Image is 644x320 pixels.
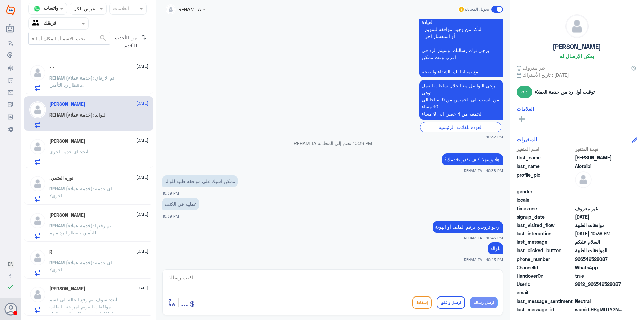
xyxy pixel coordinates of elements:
span: signup_date [517,213,574,220]
span: : اي خدمه اخرى [49,149,81,154]
h5: ٠٠ [49,64,55,70]
span: last_message [517,238,574,245]
span: REHAM (خدمة عملاء) [49,112,93,118]
span: [DATE] [136,100,148,106]
span: 5 د [517,86,532,98]
span: ... [181,296,188,308]
span: موافقات الطبية [575,222,624,229]
span: [DATE] [136,63,148,70]
img: defaultAdmin.png [29,101,46,118]
span: [DATE] [136,211,148,217]
h5: Hossam Eljbaly [49,286,85,292]
span: null [575,289,624,296]
p: 13/8/2025, 10:32 PM [419,80,503,120]
h5: Abdullah Alotaibi [49,101,85,107]
span: 0 [575,298,624,305]
button: ... [181,295,188,310]
span: [DATE] [136,285,148,291]
span: 2 [575,264,624,271]
span: 10:38 PM [353,140,372,146]
button: الصورة الشخصية [4,303,17,315]
h5: [PERSON_NAME] [553,43,601,51]
img: defaultAdmin.png [29,212,46,229]
button: ارسل رسالة [470,297,498,308]
input: ابحث بالإسم أو المكان أو إلخ.. [29,32,110,44]
img: defaultAdmin.png [29,286,46,303]
img: defaultAdmin.png [575,171,592,188]
span: 10:39 PM [162,191,179,195]
button: search [99,33,107,44]
span: last_name [517,163,574,170]
span: locale [517,196,574,203]
span: [DATE] [136,137,148,143]
span: search [99,34,107,42]
img: whatsapp.png [32,4,42,14]
span: [DATE] [136,174,148,180]
img: yourTeam.svg [32,18,42,29]
span: first_name [517,154,574,161]
h5: .نوره العتيبي [49,175,73,181]
span: 9812_966549528087 [575,281,624,288]
span: email [517,289,574,296]
span: last_visited_flow [517,222,574,229]
span: Alotaibi [575,163,624,170]
span: انت [110,296,117,302]
button: ارسل واغلق [437,296,465,309]
span: profile_pic [517,171,574,187]
span: timezone [517,205,574,212]
span: 966549528087 [575,256,624,263]
p: 13/8/2025, 10:43 PM [433,221,503,233]
h6: يمكن الإرسال له [560,53,594,59]
span: last_interaction [517,230,574,237]
h6: المتغيرات [517,136,537,142]
img: defaultAdmin.png [566,15,588,38]
span: توقيت أول رد من خدمة العملاء [535,88,595,95]
img: defaultAdmin.png [29,249,46,266]
span: تحويل المحادثة [465,6,489,12]
span: phone_number [517,256,574,263]
span: EN [8,261,14,267]
p: REHAM TA انضم إلى المحادثة [162,140,503,147]
span: REHAM (خدمة عملاء) [49,75,93,81]
span: الموافقات الطبية [575,247,624,254]
span: last_message_sentiment [517,298,574,305]
span: 10:32 PM [486,134,503,140]
span: 10:39 PM [162,214,179,218]
span: من الأحدث للأقدم [110,32,139,51]
span: HandoverOn [517,272,574,279]
span: REHAM (خدمة عملاء) [49,223,93,228]
div: العلامات [112,5,129,13]
span: تاريخ الأشتراك : [DATE] [517,71,637,78]
p: 13/8/2025, 10:38 PM [442,153,503,165]
img: defaultAdmin.png [29,175,46,192]
span: wamid.HBgMOTY2NTQ5NTI4MDg3FQIAEhgUM0E3MzA0RTM2RTQ3NDg3QjMxOEQA [575,306,624,313]
span: 2025-08-13T19:32:21.322Z [575,213,624,220]
span: Abdullah [575,154,624,161]
span: انت [81,149,88,154]
span: null [575,196,624,203]
span: غير معروف [517,64,545,71]
button: إسقاط [412,296,432,309]
p: 13/8/2025, 10:39 PM [162,198,199,210]
h6: العلامات [517,106,534,112]
h5: Ali Alshamrani [49,138,85,144]
span: 2025-08-13T19:39:10.5917627Z [575,230,624,237]
i: ⇅ [141,32,147,49]
h5: Ibrahim A Abdalla [49,212,85,218]
span: غير معروف [575,205,624,212]
span: : سوف يتم رفع الحاله الى قسم موافقات التنويم لمراجعة الطلب وارفاق التقارير شاكره لك انتظارك [49,296,116,316]
span: last_clicked_button [517,247,574,254]
p: 13/8/2025, 10:43 PM [488,242,503,254]
span: null [575,188,624,195]
span: اسم المتغير [517,146,574,153]
span: UserId [517,281,574,288]
span: REHAM (خدمة عملاء) [49,186,93,191]
span: [DATE] [136,248,148,254]
img: defaultAdmin.png [29,64,46,81]
span: REHAM TA - 10:43 PM [464,257,503,262]
button: EN [8,261,14,268]
span: REHAM TA - 10:38 PM [464,168,503,173]
span: السلام عليكم [575,238,624,245]
h5: R [49,249,52,255]
span: : للوالد [93,112,105,118]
